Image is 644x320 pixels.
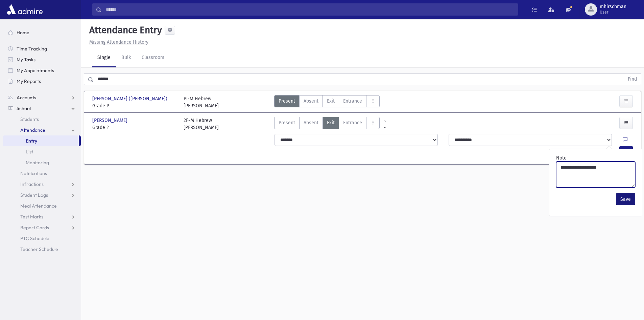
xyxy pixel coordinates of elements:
[20,116,39,122] span: Students
[26,138,37,144] span: Entry
[3,125,81,135] a: Attendance
[3,233,81,244] a: PTC Schedule
[3,76,81,87] a: My Reports
[17,29,29,36] span: Home
[184,95,219,109] div: PI-M Hebrew [PERSON_NAME]
[616,193,635,205] button: Save
[116,48,136,67] a: Bulk
[3,200,81,211] a: Meal Attendance
[3,168,81,179] a: Notifications
[304,98,318,105] span: Absent
[3,135,79,146] a: Entry
[20,225,49,231] span: Report Cards
[327,98,335,105] span: Exit
[274,117,380,131] div: AttTypes
[26,159,49,166] span: Monitoring
[274,95,380,109] div: AttTypes
[3,92,81,103] a: Accounts
[92,117,129,124] span: [PERSON_NAME]
[92,124,177,131] span: Grade 2
[3,179,81,190] a: Infractions
[17,94,36,101] span: Accounts
[20,203,57,209] span: Meal Attendance
[3,211,81,222] a: Test Marks
[20,170,47,176] span: Notifications
[20,192,48,198] span: Student Logs
[3,65,81,76] a: My Appointments
[3,114,81,125] a: Students
[20,214,43,220] span: Test Marks
[102,3,518,16] input: Search
[17,105,31,111] span: School
[343,98,362,105] span: Entrance
[279,119,295,126] span: Present
[343,119,362,126] span: Entrance
[3,103,81,114] a: School
[17,78,41,84] span: My Reports
[92,102,177,109] span: Grade P
[3,190,81,200] a: Student Logs
[136,48,170,67] a: Classroom
[279,98,295,105] span: Present
[184,117,219,131] div: 2F-M Hebrew [PERSON_NAME]
[20,246,58,252] span: Teacher Schedule
[3,43,81,54] a: Time Tracking
[304,119,318,126] span: Absent
[624,73,641,85] button: Find
[20,235,49,241] span: PTC Schedule
[87,39,148,45] a: Missing Attendance History
[26,149,33,155] span: List
[556,154,567,162] label: Note
[92,95,169,102] span: [PERSON_NAME] ([PERSON_NAME])
[3,244,81,255] a: Teacher Schedule
[89,39,148,45] u: Missing Attendance History
[600,9,626,15] span: User
[17,67,54,73] span: My Appointments
[3,157,81,168] a: Monitoring
[327,119,335,126] span: Exit
[5,3,44,16] img: AdmirePro
[3,146,81,157] a: List
[20,181,44,187] span: Infractions
[600,4,626,9] span: mhirschman
[3,27,81,38] a: Home
[20,127,45,133] span: Attendance
[17,46,47,52] span: Time Tracking
[87,24,162,36] h5: Attendance Entry
[3,54,81,65] a: My Tasks
[3,222,81,233] a: Report Cards
[92,48,116,67] a: Single
[17,57,35,63] span: My Tasks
